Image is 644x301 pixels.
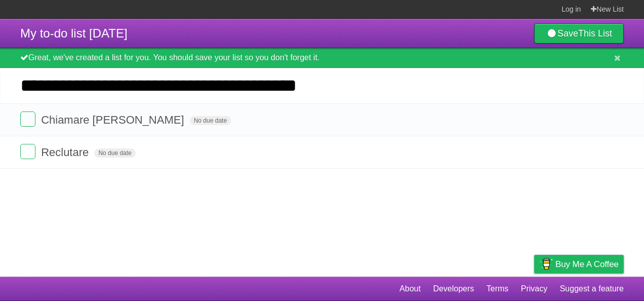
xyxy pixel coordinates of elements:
[534,23,624,44] a: SaveThis List
[41,146,91,159] span: Reclutare
[399,279,421,298] a: About
[433,279,474,298] a: Developers
[578,28,612,39] b: This List
[534,255,624,274] a: Buy me a coffee
[190,116,231,125] span: No due date
[539,255,553,273] img: Buy me a coffee
[521,279,547,298] a: Privacy
[41,114,186,126] span: Chiamare [PERSON_NAME]
[487,279,509,298] a: Terms
[20,111,35,127] label: Done
[560,279,624,298] a: Suggest a feature
[555,255,619,273] span: Buy me a coffee
[94,148,135,158] span: No due date
[20,144,35,159] label: Done
[20,26,128,40] span: My to-do list [DATE]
